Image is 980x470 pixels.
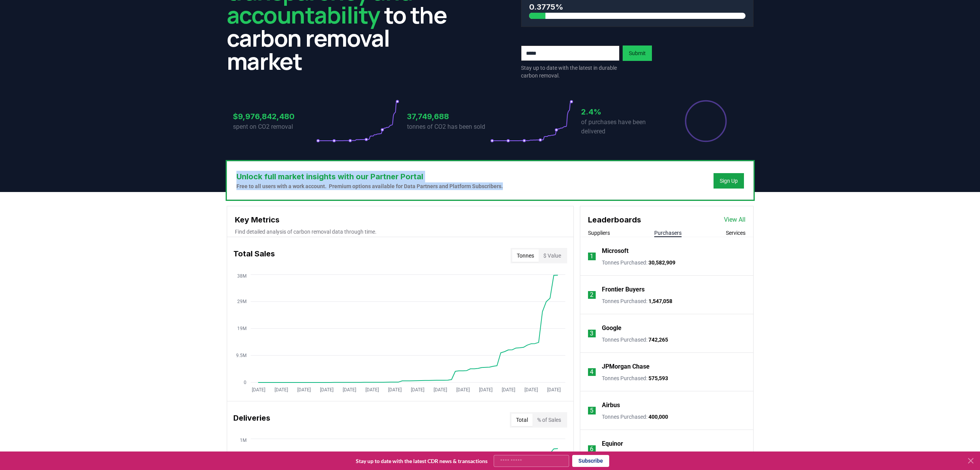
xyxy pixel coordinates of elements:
span: 742,265 [648,337,668,343]
a: Microsoft [602,246,628,256]
tspan: 1M [240,438,246,443]
tspan: [DATE] [410,387,424,393]
tspan: [DATE] [547,387,560,393]
button: Submit [623,45,652,61]
h3: Unlock full market insights with our Partner Portal [236,171,503,182]
span: 30,582,909 [648,259,675,266]
tspan: 38M [237,273,246,279]
button: Services [726,229,745,237]
tspan: [DATE] [274,387,288,393]
h3: 0.3775% [529,1,745,13]
button: % of Sales [533,414,566,426]
p: tonnes of CO2 has been sold [407,122,490,131]
p: 2 [590,290,593,300]
tspan: [DATE] [251,387,265,393]
a: Google [602,323,622,333]
tspan: [DATE] [320,387,333,393]
div: Percentage of sales delivered [684,99,727,143]
p: 5 [590,406,593,415]
p: 6 [590,445,593,454]
p: Stay up to date with the latest in durable carbon removal. [521,64,620,79]
a: Airbus [602,401,620,410]
tspan: 29M [237,299,246,304]
p: 3 [590,329,593,338]
button: Sign Up [714,173,744,189]
button: $ Value [539,249,566,262]
p: spent on CO2 removal [233,122,316,131]
button: Tonnes [512,249,539,262]
p: Tonnes Purchased : [602,374,668,382]
p: 4 [590,367,593,377]
h3: Leaderboards [588,214,641,226]
h3: Total Sales [233,248,275,263]
a: Frontier Buyers [602,285,645,294]
h3: Key Metrics [235,214,566,226]
h3: 2.4% [581,106,664,118]
span: 575,593 [648,375,668,381]
a: Sign Up [720,177,738,185]
p: Tonnes Purchased : [602,259,675,266]
button: Total [511,414,533,426]
tspan: 0 [244,380,246,385]
p: of purchases have been delivered [581,118,664,136]
span: 400,000 [648,414,668,420]
h3: $9,976,842,480 [233,111,316,122]
tspan: [DATE] [388,387,401,393]
tspan: 19M [237,326,246,331]
a: View All [724,215,745,224]
tspan: [DATE] [501,387,515,393]
button: Suppliers [588,229,610,237]
h3: 37,749,688 [407,111,490,122]
p: Tonnes Purchased : [602,297,672,305]
tspan: [DATE] [297,387,310,393]
tspan: [DATE] [456,387,469,393]
p: Tonnes Purchased : [602,336,668,344]
p: 1 [590,252,593,261]
span: 1,547,058 [648,298,672,304]
tspan: 9.5M [236,353,246,358]
a: JPMorgan Chase [602,362,650,371]
tspan: [DATE] [365,387,379,393]
p: Find detailed analysis of carbon removal data through time. [235,228,566,236]
h3: Deliveries [233,412,270,428]
tspan: [DATE] [479,387,492,393]
a: Equinor [602,439,623,448]
p: Tonnes Purchased : [602,413,668,421]
tspan: [DATE] [524,387,538,393]
button: Purchasers [654,229,682,237]
p: Free to all users with a work account. Premium options available for Data Partners and Platform S... [236,182,503,190]
tspan: [DATE] [342,387,356,393]
tspan: [DATE] [433,387,447,393]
